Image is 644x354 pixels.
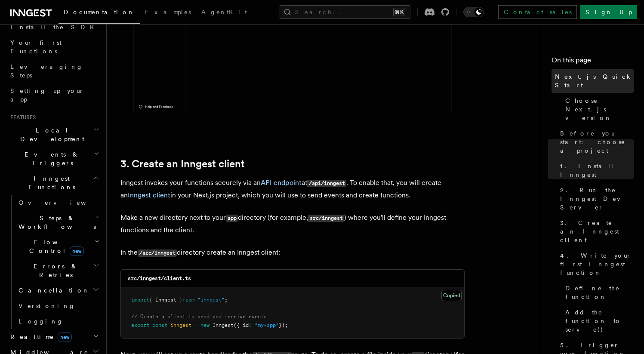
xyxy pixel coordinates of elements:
[463,7,484,17] button: Toggle dark mode
[557,215,634,248] a: 3. Create an Inngest client
[226,215,238,222] code: app
[131,314,267,320] span: // Create a client to send and receive events
[307,180,346,187] code: /api/inngest
[557,158,634,182] a: 1. Install Inngest
[555,72,634,89] span: Next.js Quick Start
[149,297,182,303] span: { Inngest }
[7,195,101,329] div: Inngest Functions
[15,238,95,255] span: Flow Control
[552,55,634,69] h4: On this page
[15,314,101,329] a: Logging
[562,305,634,337] a: Add the function to serve()
[70,246,84,256] span: new
[7,332,72,341] span: Realtime
[7,147,101,171] button: Events & Triggers
[194,322,197,328] span: =
[213,322,234,328] span: Inngest
[15,262,93,279] span: Errors & Retries
[562,280,634,305] a: Define the function
[18,199,107,206] span: Overview
[140,3,196,23] a: Examples
[565,308,634,334] span: Add the function to serve()
[498,5,577,19] a: Contact sales
[441,290,462,301] button: Copied
[7,59,101,83] a: Leveraging Steps
[557,248,634,280] a: 4. Write your first Inngest function
[182,297,194,303] span: from
[580,5,637,19] a: Sign Up
[197,297,225,303] span: "inngest"
[15,195,101,210] a: Overview
[7,150,94,167] span: Events & Triggers
[152,322,167,328] span: const
[128,191,170,199] a: Inngest client
[7,171,101,195] button: Inngest Functions
[7,83,101,107] a: Setting up your app
[131,322,149,328] span: export
[15,298,101,314] a: Versioning
[15,214,96,231] span: Steps & Workflows
[560,186,634,212] span: 2. Run the Inngest Dev Server
[10,39,62,55] span: Your first Functions
[59,3,140,24] a: Documentation
[15,286,89,295] span: Cancellation
[225,297,228,303] span: ;
[138,249,177,257] code: /src/inngest
[128,275,191,281] code: src/inngest/client.ts
[15,283,101,298] button: Cancellation
[560,219,634,244] span: 3. Create an Inngest client
[120,246,465,259] p: In the directory create an Inngest client:
[565,284,634,301] span: Define the function
[393,8,405,16] kbd: ⌘K
[560,162,634,179] span: 1. Install Inngest
[15,210,101,234] button: Steps & Workflows
[7,19,101,35] a: Install the SDK
[280,5,410,19] button: Search...⌘K
[10,87,84,103] span: Setting up your app
[18,302,75,309] span: Versioning
[7,123,101,147] button: Local Development
[58,332,72,342] span: new
[18,318,63,325] span: Logging
[557,182,634,215] a: 2. Run the Inngest Dev Server
[7,35,101,59] a: Your first Functions
[10,63,83,79] span: Leveraging Steps
[308,215,344,222] code: src/inngest
[170,322,191,328] span: inngest
[552,69,634,93] a: Next.js Quick Start
[249,322,252,328] span: :
[234,322,249,328] span: ({ id
[15,234,101,259] button: Flow Controlnew
[7,329,101,345] button: Realtimenew
[7,174,93,191] span: Inngest Functions
[120,158,245,170] a: 3. Create an Inngest client
[120,177,465,201] p: Inngest invokes your functions securely via an at . To enable that, you will create an in your Ne...
[131,297,149,303] span: import
[7,126,94,143] span: Local Development
[200,322,210,328] span: new
[560,129,634,155] span: Before you start: choose a project
[15,259,101,283] button: Errors & Retries
[201,9,247,15] span: AgentKit
[196,3,252,23] a: AgentKit
[7,114,36,121] span: Features
[279,322,288,328] span: });
[557,126,634,158] a: Before you start: choose a project
[565,96,634,122] span: Choose Next.js version
[562,93,634,126] a: Choose Next.js version
[10,24,99,31] span: Install the SDK
[145,9,191,15] span: Examples
[64,9,135,15] span: Documentation
[261,179,302,187] a: API endpoint
[560,251,634,277] span: 4. Write your first Inngest function
[255,322,279,328] span: "my-app"
[120,212,465,236] p: Make a new directory next to your directory (for example, ) where you'll define your Inngest func...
